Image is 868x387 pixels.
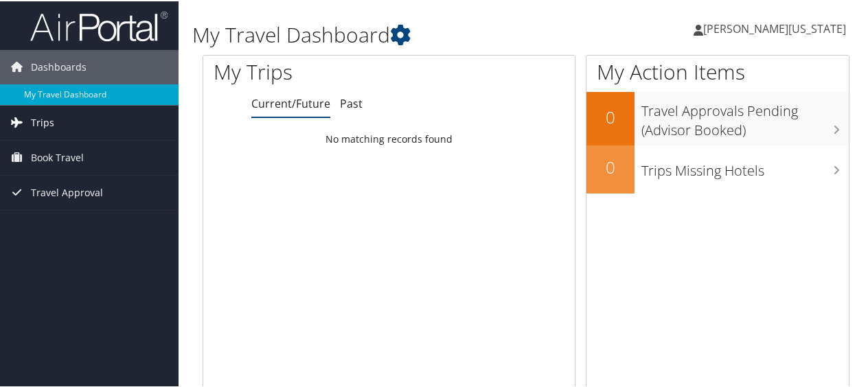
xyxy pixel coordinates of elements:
[586,154,635,178] h2: 0
[340,95,363,110] a: Past
[31,49,87,83] span: Dashboards
[192,19,637,48] h1: My Travel Dashboard
[641,153,849,179] h3: Trips Missing Hotels
[586,91,849,143] a: 0Travel Approvals Pending (Advisor Booked)
[586,104,635,128] h2: 0
[586,144,849,192] a: 0Trips Missing Hotels
[30,9,168,41] img: airportal-logo.png
[31,174,103,209] span: Travel Approval
[31,139,84,174] span: Book Travel
[31,104,54,139] span: Trips
[203,126,575,150] td: No matching records found
[703,20,846,35] span: [PERSON_NAME][US_STATE]
[251,95,330,110] a: Current/Future
[641,93,849,139] h3: Travel Approvals Pending (Advisor Booked)
[694,7,860,48] a: [PERSON_NAME][US_STATE]
[214,56,410,85] h1: My Trips
[586,56,849,85] h1: My Action Items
